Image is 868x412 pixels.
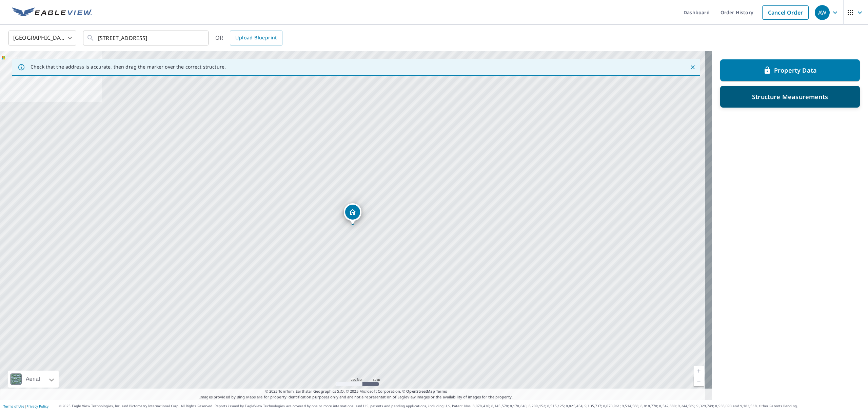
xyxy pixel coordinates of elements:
[436,389,447,394] a: Terms
[24,371,42,388] div: Aerial
[344,203,361,224] div: Dropped pin, building 1, Residential property, 4400 Celebration Dr SW Atlanta, GA 30331
[762,5,809,20] a: Cancel Order
[26,404,48,409] a: Privacy Policy
[98,29,195,48] input: Search by address or latitude-longitude
[688,63,697,72] button: Close
[8,371,59,388] div: Aerial
[3,404,24,409] a: Terms of Use
[694,376,704,386] a: Current Level 17, Zoom Out
[694,366,704,376] a: Current Level 17, Zoom In
[265,389,447,394] span: © 2025 TomTom, Earthstar Geographics SIO, © 2025 Microsoft Corporation, ©
[815,5,830,20] div: AW
[406,389,435,394] a: OpenStreetMap
[12,7,92,18] img: EV Logo
[235,34,277,42] span: Upload Blueprint
[215,31,282,45] div: OR
[230,31,282,45] a: Upload Blueprint
[31,64,226,70] p: Check that the address is accurate, then drag the marker over the correct structure.
[752,93,828,101] p: Structure Measurements
[59,404,865,409] p: © 2025 Eagle View Technologies, Inc. and Pictometry International Corp. All Rights Reserved. Repo...
[774,66,817,74] p: Property Data
[8,29,76,48] div: [GEOGRAPHIC_DATA]
[3,404,48,408] p: |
